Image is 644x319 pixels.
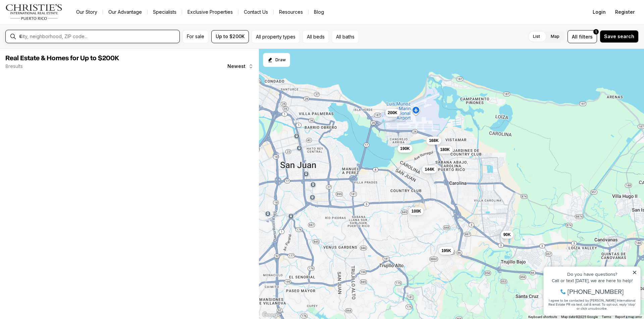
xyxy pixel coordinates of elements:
[600,30,639,43] button: Save search
[589,5,610,19] button: Login
[425,167,434,172] span: 144K
[187,34,204,39] span: For sale
[604,34,634,39] span: Save search
[7,21,97,26] div: Call or text [DATE], we are here to help!
[397,145,413,153] button: 190K
[303,30,329,43] button: All beds
[412,209,421,214] span: 100K
[615,9,635,15] span: Register
[503,232,511,237] span: 90K
[437,146,452,154] button: 180K
[595,29,597,34] span: 1
[8,41,96,54] span: I agree to be contacted by [PERSON_NAME] International Real Estate PR via text, call & email. To ...
[5,64,23,69] p: 8 results
[216,34,245,39] span: Up to $200K
[71,7,103,17] a: Our Story
[440,147,450,152] span: 180K
[103,7,147,17] a: Our Advantage
[211,30,249,43] button: Up to $200K
[5,4,63,20] img: logo
[238,7,273,17] button: Contact Us
[385,109,400,117] button: 200K
[409,207,424,215] button: 100K
[5,55,119,62] span: Real Estate & Homes for Up to $200K
[422,165,437,173] button: 144K
[148,7,182,17] a: Specialists
[182,30,209,43] button: For sale
[332,30,359,43] button: All baths
[223,60,258,73] button: Newest
[7,15,97,20] div: Do you have questions?
[388,110,397,115] span: 200K
[252,30,300,43] button: All property types
[182,7,238,17] a: Exclusive Properties
[400,146,410,151] span: 190K
[439,247,454,255] button: 195K
[441,248,451,253] span: 195K
[568,30,597,43] button: Allfilters1
[28,31,84,38] span: [PHONE_NUMBER]
[227,64,246,69] span: Newest
[426,137,441,145] button: 168K
[274,7,308,17] a: Resources
[593,9,606,15] span: Login
[528,30,545,43] label: List
[263,53,290,67] button: Start drawing
[309,7,329,17] a: Blog
[611,5,639,19] button: Register
[501,231,514,239] button: 90K
[545,30,565,43] label: Map
[429,138,439,143] span: 168K
[572,33,578,40] span: All
[579,33,593,40] span: filters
